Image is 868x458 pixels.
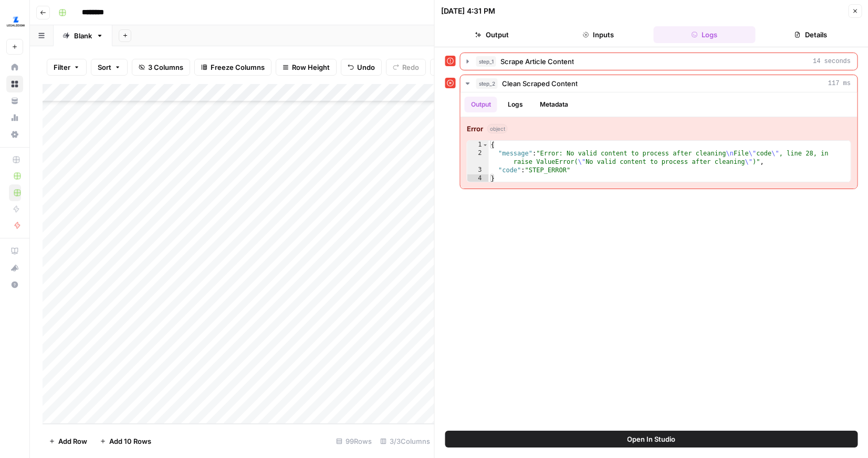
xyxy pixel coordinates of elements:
[58,436,87,446] span: Add Row
[91,59,128,76] button: Sort
[445,431,858,447] button: Open In Studio
[467,123,483,134] strong: Error
[627,434,675,444] span: Open In Studio
[500,56,574,67] span: Scrape Article Content
[6,259,23,276] button: What's new?
[54,62,70,72] span: Filter
[357,62,375,72] span: Undo
[194,59,271,76] button: Freeze Columns
[6,109,23,126] a: Usage
[386,59,426,76] button: Redo
[211,62,265,72] span: Freeze Columns
[502,78,578,89] span: Clean Scraped Content
[132,59,190,76] button: 3 Columns
[341,59,382,76] button: Undo
[6,243,23,259] a: AirOps Academy
[6,59,23,76] a: Home
[461,53,857,70] button: 14 seconds
[402,62,419,72] span: Redo
[483,141,488,149] span: Toggle code folding, rows 1 through 4
[43,433,93,450] button: Add Row
[332,433,376,450] div: 99 Rows
[467,166,489,174] div: 3
[653,26,755,43] button: Logs
[7,260,23,276] div: What's new?
[476,56,496,67] span: step_1
[461,75,857,92] button: 117 ms
[476,78,498,89] span: step_2
[6,12,25,31] img: LegalZoom Logo
[461,92,857,189] div: 117 ms
[467,149,489,166] div: 2
[6,126,23,143] a: Settings
[465,97,497,112] button: Output
[109,436,151,446] span: Add 10 Rows
[813,57,851,66] span: 14 seconds
[487,124,508,133] span: object
[828,79,851,88] span: 117 ms
[54,25,112,46] a: Blank
[467,174,489,183] div: 4
[47,59,87,76] button: Filter
[441,6,495,16] div: [DATE] 4:31 PM
[376,433,434,450] div: 3/3 Columns
[276,59,337,76] button: Row Height
[93,433,158,450] button: Add 10 Rows
[6,76,23,92] a: Browse
[501,97,529,112] button: Logs
[441,26,543,43] button: Output
[148,62,183,72] span: 3 Columns
[760,26,862,43] button: Details
[292,62,330,72] span: Row Height
[74,30,92,41] div: Blank
[547,26,649,43] button: Inputs
[6,276,23,293] button: Help + Support
[6,8,23,35] button: Workspace: LegalZoom
[98,62,111,72] span: Sort
[6,92,23,109] a: Your Data
[534,97,574,112] button: Metadata
[467,141,489,149] div: 1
